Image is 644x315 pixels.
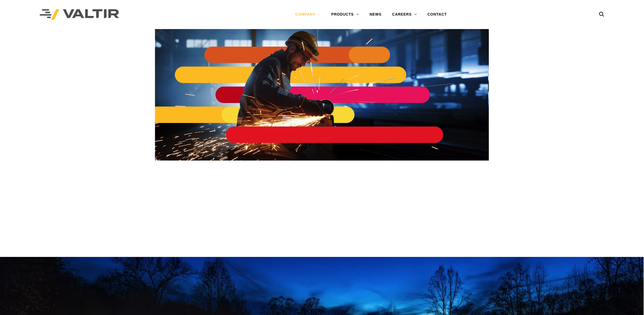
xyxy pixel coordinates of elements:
[290,9,326,20] a: COMPANY
[326,9,364,20] a: PRODUCTS
[422,9,452,20] a: CONTACT
[364,9,387,20] a: NEWS
[387,9,422,20] a: CAREERS
[40,9,119,20] img: Valtir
